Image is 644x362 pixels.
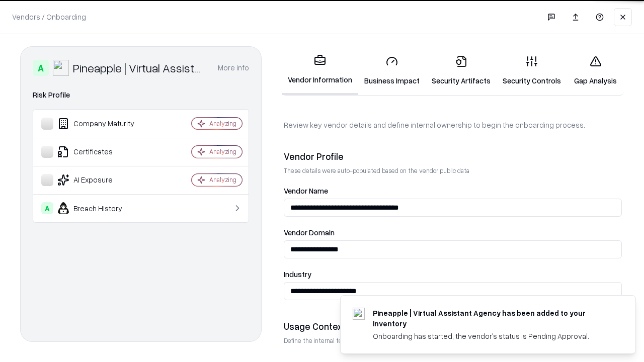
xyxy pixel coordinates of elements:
[497,47,567,94] a: Security Controls
[209,119,236,128] div: Analyzing
[209,147,236,156] div: Analyzing
[209,175,236,184] div: Analyzing
[41,118,162,130] div: Company Maturity
[426,47,497,94] a: Security Artifacts
[73,60,206,76] div: Pineapple | Virtual Assistant Agency
[284,166,622,175] p: These details were auto-populated based on the vendor public data
[218,59,249,77] button: More info
[282,46,358,95] a: Vendor Information
[284,150,622,162] div: Vendor Profile
[53,60,69,76] img: Pineapple | Virtual Assistant Agency
[12,12,86,22] p: Vendors / Onboarding
[358,47,426,94] a: Business Impact
[567,47,624,94] a: Gap Analysis
[284,229,622,236] label: Vendor Domain
[284,270,622,278] label: Industry
[41,146,162,158] div: Certificates
[33,60,49,76] div: A
[373,331,611,341] div: Onboarding has started, the vendor's status is Pending Approval.
[33,89,249,101] div: Risk Profile
[284,120,622,130] p: Review key vendor details and define internal ownership to begin the onboarding process.
[284,187,622,195] label: Vendor Name
[284,320,622,332] div: Usage Context
[353,308,365,320] img: trypineapple.com
[41,202,53,214] div: A
[373,308,611,329] div: Pineapple | Virtual Assistant Agency has been added to your inventory
[41,202,162,214] div: Breach History
[41,174,162,186] div: AI Exposure
[284,336,622,345] p: Define the internal team and reason for using this vendor. This helps assess business relevance a...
